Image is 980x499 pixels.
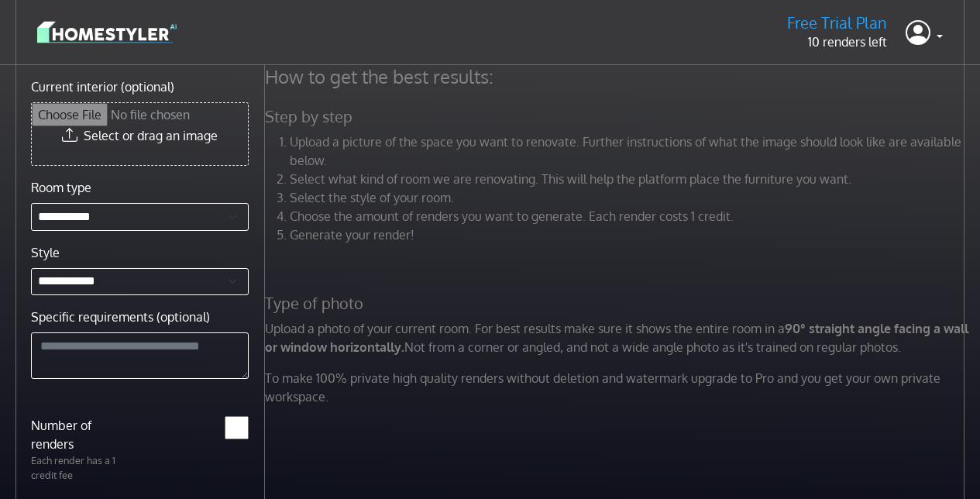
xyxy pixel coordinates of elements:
[787,33,887,51] p: 10 renders left
[31,77,174,96] label: Current interior (optional)
[265,321,968,355] strong: 90° straight angle facing a wall or window horizontally.
[256,294,978,313] h5: Type of photo
[22,416,139,453] label: Number of renders
[22,453,139,483] p: Each render has a 1 credit fee
[31,178,91,197] label: Room type
[256,65,978,88] h4: How to get the best results:
[787,13,887,33] h5: Free Trial Plan
[256,107,978,126] h5: Step by step
[37,19,177,46] img: logo-3de290ba35641baa71223ecac5eacb59cb85b4c7fdf211dc9aaecaaee71ea2f8.svg
[31,243,60,262] label: Style
[290,188,968,207] li: Select the style of your room.
[290,225,968,244] li: Generate your render!
[290,207,968,225] li: Choose the amount of renders you want to generate. Each render costs 1 credit.
[290,132,968,170] li: Upload a picture of the space you want to renovate. Further instructions of what the image should...
[290,170,968,188] li: Select what kind of room we are renovating. This will help the platform place the furniture you w...
[31,308,210,326] label: Specific requirements (optional)
[256,319,978,356] p: Upload a photo of your current room. For best results make sure it shows the entire room in a Not...
[256,369,978,406] p: To make 100% private high quality renders without deletion and watermark upgrade to Pro and you g...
